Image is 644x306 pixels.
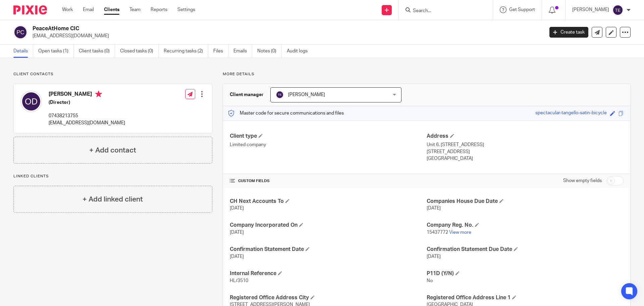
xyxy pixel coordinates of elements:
h4: Registered Office Address Line 1 [427,294,624,301]
p: Unit 6, [STREET_ADDRESS] [427,141,624,148]
p: [GEOGRAPHIC_DATA] [427,155,624,162]
p: Client contacts [13,72,212,77]
h4: + Add linked client [83,194,143,205]
a: Details [13,45,33,58]
p: [PERSON_NAME] [572,6,609,13]
h4: Confirmation Statement Date [230,246,427,253]
span: [DATE] [427,254,441,259]
p: Master code for secure communications and files [228,110,344,117]
a: Create task [549,27,588,38]
a: Files [213,45,228,58]
h4: Client type [230,133,427,140]
span: [DATE] [230,254,244,259]
img: svg%3E [612,5,623,15]
a: Settings [177,6,195,13]
a: Reports [151,6,167,13]
input: Search [412,8,473,14]
h4: CUSTOM FIELDS [230,178,427,184]
h4: [PERSON_NAME] [49,91,125,99]
label: Show empty fields [563,177,602,184]
h2: PeaceAtHome CIC [33,25,438,32]
img: Pixie [13,5,47,14]
img: svg%3E [13,25,28,39]
h4: Companies House Due Date [427,198,624,205]
p: [EMAIL_ADDRESS][DOMAIN_NAME] [33,33,539,39]
a: Email [83,6,94,13]
a: Work [62,6,73,13]
img: svg%3E [276,91,284,99]
h4: CH Next Accounts To [230,198,427,205]
i: Primary [95,91,102,97]
div: spectacular-tangello-satin-bicycle [535,110,607,117]
p: More details [223,72,631,77]
span: Get Support [509,7,535,12]
p: [STREET_ADDRESS] [427,148,624,155]
h4: Company Incorporated On [230,222,427,229]
a: Open tasks (1) [38,45,74,58]
a: Client tasks (0) [79,45,115,58]
h4: Confirmation Statement Due Date [427,246,624,253]
a: Clients [104,6,119,13]
h4: P11D (Y/N) [427,270,624,277]
h4: Company Reg. No. [427,222,624,229]
a: Emails [233,45,252,58]
span: [DATE] [230,206,244,211]
h5: (Director) [49,99,125,106]
span: [DATE] [427,206,441,211]
p: Linked clients [13,174,212,179]
a: Team [129,6,141,13]
p: 07438213755 [49,113,125,119]
a: Closed tasks (0) [120,45,159,58]
h4: Address [427,133,624,140]
a: View more [449,230,471,235]
h4: Internal Reference [230,270,427,277]
span: No [427,278,433,283]
span: [DATE] [230,230,244,235]
p: [EMAIL_ADDRESS][DOMAIN_NAME] [49,120,125,126]
a: Audit logs [287,45,313,58]
h3: Client manager [230,91,264,98]
h4: Registered Office Address City [230,294,427,301]
h4: + Add contact [89,145,136,156]
a: Notes (0) [257,45,282,58]
span: HL/3510 [230,278,248,283]
span: 15437772 [427,230,448,235]
img: svg%3E [20,91,42,112]
a: Recurring tasks (2) [164,45,208,58]
p: Limited company [230,141,427,148]
span: [PERSON_NAME] [288,92,325,97]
